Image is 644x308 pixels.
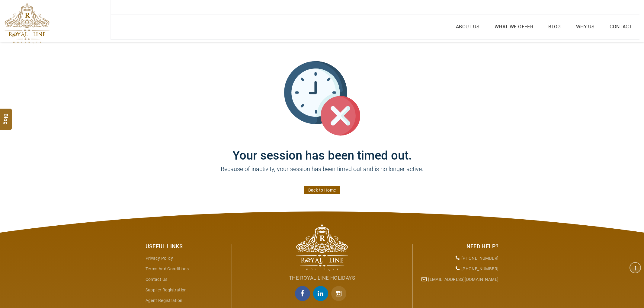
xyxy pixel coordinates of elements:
a: Agent Registration [146,298,183,303]
a: What we Offer [493,22,535,31]
a: About Us [454,22,481,31]
a: Instagram [331,286,349,301]
li: [PHONE_NUMBER] [417,264,499,274]
a: linkedin [313,286,331,301]
a: Terms and Conditions [146,266,189,271]
a: Supplier Registration [146,287,187,292]
a: Contact Us [146,277,168,282]
span: The Royal Line Holidays [289,275,355,281]
div: Useful Links [146,243,227,250]
li: [PHONE_NUMBER] [417,253,499,264]
a: Why Us [575,22,596,31]
span: Blog [2,113,10,119]
a: Blog [547,22,562,31]
a: Privacy Policy [146,256,173,261]
div: Need Help? [417,243,499,250]
a: Contact [608,22,633,31]
p: Because of inactivity, your session has been timed out and is no longer active. [141,164,503,183]
img: session_time_out.svg [284,60,360,136]
a: [EMAIL_ADDRESS][DOMAIN_NAME] [428,277,498,282]
a: facebook [295,286,313,301]
img: The Royal Line Holidays [5,3,50,43]
a: Back to Home [304,186,341,194]
img: The Royal Line Holidays [296,224,348,271]
h1: Your session has been timed out. [141,136,503,163]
